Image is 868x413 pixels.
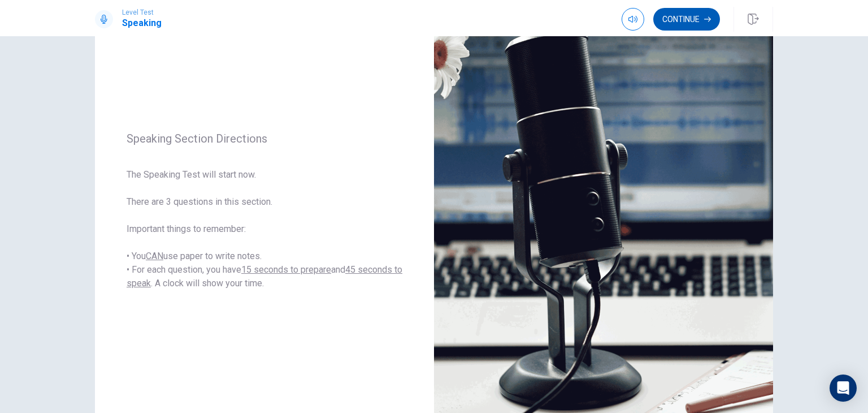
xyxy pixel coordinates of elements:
[241,264,331,275] u: 15 seconds to prepare
[127,132,402,145] span: Speaking Section Directions
[830,375,857,402] div: Open Intercom Messenger
[653,8,720,31] button: Continue
[146,251,163,261] u: CAN
[127,168,402,290] span: The Speaking Test will start now. There are 3 questions in this section. Important things to reme...
[122,8,162,16] span: Level Test
[122,16,162,30] h1: Speaking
